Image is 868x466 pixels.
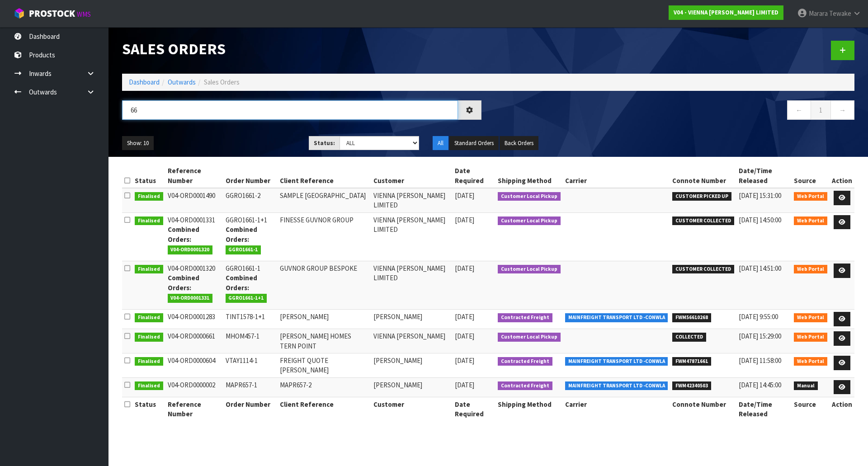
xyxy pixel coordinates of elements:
[498,357,552,366] span: Contracted Freight
[223,397,278,421] th: Order Number
[794,217,827,226] span: Web Portal
[135,357,163,366] span: Finalised
[223,377,278,397] td: MAPR657-1
[829,9,851,18] span: Tewake
[672,313,711,322] span: FWM56610268
[739,356,781,365] span: [DATE] 11:58:00
[498,265,561,274] span: Customer Local Pickup
[226,225,257,243] strong: Combined Orders:
[129,78,160,86] a: Dashboard
[498,333,561,342] span: Customer Local Pickup
[794,333,827,342] span: Web Portal
[371,164,453,188] th: Customer
[792,164,830,188] th: Source
[223,310,278,329] td: TINT1578-1+1
[165,377,223,397] td: V04-ORD0000002
[278,377,371,397] td: MAPR657-2
[223,353,278,378] td: VTAY1114-1
[168,78,196,86] a: Outwards
[672,192,731,201] span: CUSTOMER PICKED UP
[223,188,278,212] td: GGRO1661-2
[736,397,792,421] th: Date/Time Released
[168,245,213,254] span: V04-ORD0001320
[739,332,781,340] span: [DATE] 15:29:00
[135,313,163,322] span: Finalised
[371,329,453,353] td: VIENNA [PERSON_NAME]
[830,397,854,421] th: Action
[498,313,552,322] span: Contracted Freight
[278,397,371,421] th: Client Reference
[371,261,453,310] td: VIENNA [PERSON_NAME] LIMITED
[792,397,830,421] th: Source
[165,329,223,353] td: V04-ORD0000661
[135,217,163,226] span: Finalised
[223,164,278,188] th: Order Number
[223,261,278,310] td: GGRO1661-1
[168,273,199,292] strong: Combined Orders:
[498,381,552,391] span: Contracted Freight
[226,245,261,254] span: GGRO1661-1
[670,164,736,188] th: Connote Number
[739,381,781,389] span: [DATE] 14:45:00
[670,397,736,421] th: Connote Number
[165,397,223,421] th: Reference Number
[132,164,165,188] th: Status
[165,164,223,188] th: Reference Number
[794,381,818,391] span: Manual
[165,212,223,261] td: V04-ORD0001331
[122,136,154,151] button: Show: 10
[455,191,474,200] span: [DATE]
[674,9,778,16] strong: V04 - VIENNA [PERSON_NAME] LIMITED
[794,192,827,201] span: Web Portal
[278,164,371,188] th: Client Reference
[672,217,734,226] span: CUSTOMER COLLECTED
[830,164,854,188] th: Action
[29,8,75,19] span: ProStock
[371,188,453,212] td: VIENNA [PERSON_NAME] LIMITED
[165,310,223,329] td: V04-ORD0001283
[371,397,453,421] th: Customer
[165,188,223,212] td: V04-ORD0001490
[565,357,668,366] span: MAINFREIGHT TRANSPORT LTD -CONWLA
[168,225,199,243] strong: Combined Orders:
[135,381,163,391] span: Finalised
[278,329,371,353] td: [PERSON_NAME] HOMES TERN POINT
[135,192,163,201] span: Finalised
[498,217,561,226] span: Customer Local Pickup
[565,381,668,391] span: MAINFREIGHT TRANSPORT LTD -CONWLA
[787,100,811,120] a: ←
[226,273,257,292] strong: Combined Orders:
[14,8,25,19] img: cube-alt.png
[455,216,474,224] span: [DATE]
[455,332,474,340] span: [DATE]
[77,10,91,19] small: WMS
[455,312,474,321] span: [DATE]
[672,333,706,342] span: COLLECTED
[314,139,335,147] strong: Status:
[223,329,278,353] td: MHOM457-1
[830,100,854,120] a: →
[811,100,831,120] a: 1
[495,164,563,188] th: Shipping Method
[278,353,371,378] td: FREIGHT QUOTE [PERSON_NAME]
[168,294,213,303] span: V04-ORD0001331
[204,78,240,86] span: Sales Orders
[739,191,781,200] span: [DATE] 15:31:00
[371,310,453,329] td: [PERSON_NAME]
[736,164,792,188] th: Date/Time Released
[809,9,828,18] span: Marara
[455,356,474,365] span: [DATE]
[672,381,711,391] span: FWM42340503
[563,164,670,188] th: Carrier
[453,164,495,188] th: Date Required
[278,261,371,310] td: GUVNOR GROUP BESPOKE
[371,212,453,261] td: VIENNA [PERSON_NAME] LIMITED
[278,212,371,261] td: FINESSE GUVNOR GROUP
[455,381,474,389] span: [DATE]
[563,397,670,421] th: Carrier
[449,136,499,151] button: Standard Orders
[278,310,371,329] td: [PERSON_NAME]
[739,216,781,224] span: [DATE] 14:50:00
[122,41,481,57] h1: Sales Orders
[794,265,827,274] span: Web Portal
